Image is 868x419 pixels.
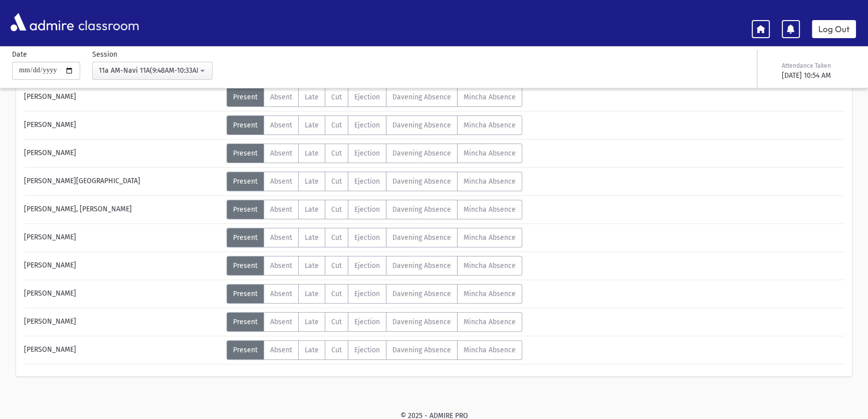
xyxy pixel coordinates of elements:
span: Late [305,290,319,298]
div: [PERSON_NAME], [PERSON_NAME] [19,200,227,219]
span: Late [305,318,319,326]
span: Mincha Absence [464,346,516,354]
span: Cut [331,261,342,270]
span: Cut [331,149,342,158]
div: AttTypes [227,115,522,135]
span: classroom [76,9,139,36]
span: Late [305,233,319,242]
div: AttTypes [227,200,522,219]
span: Mincha Absence [464,233,516,242]
div: [PERSON_NAME] [19,228,227,247]
span: Cut [331,93,342,101]
span: Mincha Absence [464,318,516,326]
span: Cut [331,121,342,129]
span: Absent [270,290,292,298]
span: Cut [331,346,342,354]
span: Davening Absence [392,93,451,101]
label: Session [92,49,117,60]
span: Mincha Absence [464,261,516,270]
span: Late [305,121,319,129]
div: AttTypes [227,87,522,107]
span: Mincha Absence [464,177,516,186]
div: AttTypes [227,340,522,360]
span: Davening Absence [392,290,451,298]
div: AttTypes [227,256,522,275]
span: Davening Absence [392,261,451,270]
span: Ejection [354,205,380,214]
span: Ejection [354,290,380,298]
span: Ejection [354,149,380,158]
span: Davening Absence [392,346,451,354]
span: Davening Absence [392,205,451,214]
span: Late [305,346,319,354]
span: Present [233,261,258,270]
span: Ejection [354,93,380,101]
span: Ejection [354,318,380,326]
div: [PERSON_NAME] [19,312,227,332]
div: [PERSON_NAME] [19,284,227,304]
span: Mincha Absence [464,290,516,298]
span: Davening Absence [392,233,451,242]
img: AdmirePro [8,11,76,34]
span: Present [233,149,258,158]
span: Cut [331,205,342,214]
span: Ejection [354,121,380,129]
span: Absent [270,149,292,158]
span: Absent [270,205,292,214]
span: Absent [270,233,292,242]
span: Late [305,205,319,214]
span: Ejection [354,261,380,270]
span: Absent [270,177,292,186]
span: Mincha Absence [464,205,516,214]
span: Absent [270,121,292,129]
div: 11a AM-Navi 11A(9:48AM-10:33AM) [99,65,198,76]
span: Mincha Absence [464,149,516,158]
span: Cut [331,177,342,186]
span: Present [233,318,258,326]
span: Mincha Absence [464,121,516,129]
div: [PERSON_NAME] [19,115,227,135]
span: Present [233,205,258,214]
span: Ejection [354,177,380,186]
span: Cut [331,290,342,298]
span: Cut [331,318,342,326]
span: Ejection [354,346,380,354]
div: [PERSON_NAME] [19,256,227,275]
div: AttTypes [227,312,522,332]
span: Present [233,290,258,298]
div: Attendance Taken [782,61,854,70]
span: Present [233,93,258,101]
span: Davening Absence [392,318,451,326]
div: [PERSON_NAME][GEOGRAPHIC_DATA] [19,172,227,191]
div: [PERSON_NAME] [19,87,227,107]
div: AttTypes [227,228,522,247]
span: Present [233,346,258,354]
span: Absent [270,261,292,270]
div: AttTypes [227,144,522,163]
span: Davening Absence [392,149,451,158]
span: Late [305,93,319,101]
div: [PERSON_NAME] [19,144,227,163]
span: Present [233,233,258,242]
label: Date [12,49,27,60]
span: Mincha Absence [464,93,516,101]
span: Present [233,177,258,186]
span: Absent [270,318,292,326]
span: Late [305,261,319,270]
span: Cut [331,233,342,242]
div: [DATE] 10:54 AM [782,70,854,81]
button: 11a AM-Navi 11A(9:48AM-10:33AM) [92,62,212,80]
span: Absent [270,346,292,354]
div: AttTypes [227,284,522,304]
span: Late [305,177,319,186]
div: AttTypes [227,172,522,191]
span: Present [233,121,258,129]
a: Log Out [812,20,856,38]
span: Late [305,149,319,158]
div: [PERSON_NAME] [19,340,227,360]
span: Absent [270,93,292,101]
span: Ejection [354,233,380,242]
span: Davening Absence [392,121,451,129]
span: Davening Absence [392,177,451,186]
